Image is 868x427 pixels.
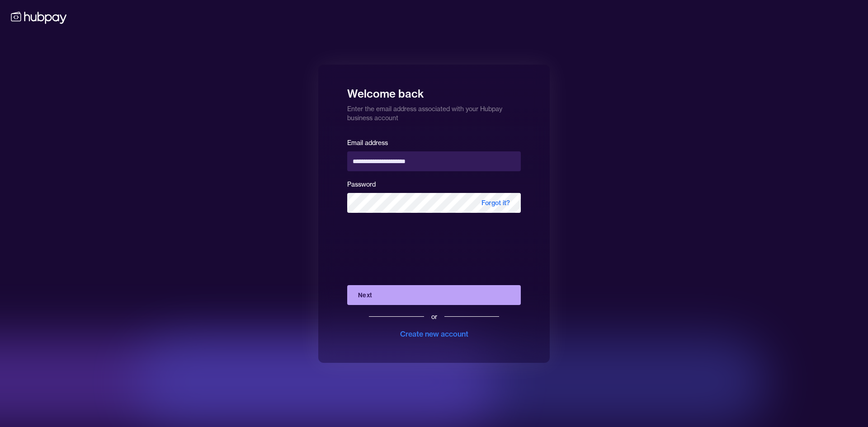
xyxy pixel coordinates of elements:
[347,81,521,101] h1: Welcome back
[400,328,468,339] div: Create new account
[347,139,388,147] label: Email address
[347,101,521,122] p: Enter the email address associated with your Hubpay business account
[347,180,376,188] label: Password
[471,193,521,213] span: Forgot it?
[347,285,521,305] button: Next
[431,312,437,321] div: or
